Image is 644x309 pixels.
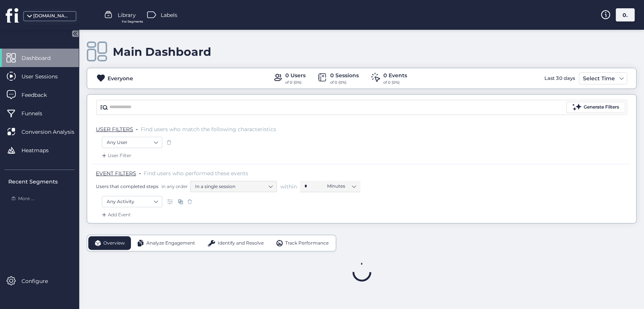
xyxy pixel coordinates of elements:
span: Users that completed steps [96,183,158,190]
span: Analyze Engagement [146,240,195,247]
div: 0. [616,8,635,21]
span: Track Performance [285,240,328,247]
span: Feedback [22,91,58,99]
div: 0 Events [383,71,407,80]
div: of 0 (0%) [330,80,359,86]
span: Find users who performed these events [144,170,248,177]
span: Find users who match the following characteristics [141,126,276,133]
nz-select-item: Any User [107,137,157,148]
span: EVENT FILTERS [96,170,136,177]
span: Funnels [22,109,54,118]
span: User Sessions [22,72,69,81]
span: Identify and Resolve [218,240,264,247]
span: More ... [18,195,34,202]
div: Main Dashboard [113,45,211,59]
span: Dashboard [22,54,62,62]
div: User Filter [100,152,131,159]
span: in any order [160,183,188,190]
div: [DOMAIN_NAME] [33,12,71,20]
span: Configure [22,277,59,285]
div: Select Time [581,74,617,83]
span: Conversion Analysis [22,128,86,136]
span: Library [118,11,136,19]
span: For Segments [122,19,143,24]
nz-select-item: Minutes [327,181,356,192]
div: Recent Segments [8,177,74,186]
span: . [136,124,138,132]
div: Everyone [108,74,133,83]
span: within [280,183,297,190]
div: 0 Users [285,71,306,80]
nz-select-item: In a single session [195,181,272,192]
span: Heatmaps [22,146,60,154]
nz-select-item: Any Activity [107,196,157,207]
span: . [139,168,141,176]
div: of 0 (0%) [383,80,407,86]
button: Generate Filters [566,102,625,113]
span: Overview [103,240,125,247]
div: Last 30 days [543,72,577,84]
span: USER FILTERS [96,126,133,133]
div: 0 Sessions [330,71,359,80]
div: Generate Filters [584,104,619,111]
div: of 0 (0%) [285,80,306,86]
span: Labels [161,11,177,19]
div: Add Event [100,211,131,219]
